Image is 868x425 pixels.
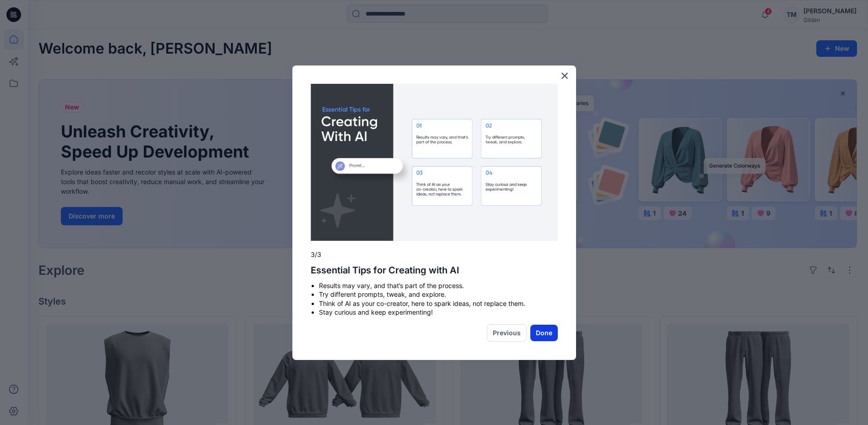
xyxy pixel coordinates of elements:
button: Done [530,325,558,341]
li: Think of AI as your co-creator, here to spark ideas, not replace them. [319,299,558,308]
h2: Essential Tips for Creating with AI [311,265,558,276]
li: Results may vary, and that’s part of the process. [319,281,558,290]
button: Previous [487,324,527,342]
button: Close [561,68,569,83]
li: Stay curious and keep experimenting! [319,308,558,317]
p: 3/3 [311,250,558,259]
li: Try different prompts, tweak, and explore. [319,290,558,299]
